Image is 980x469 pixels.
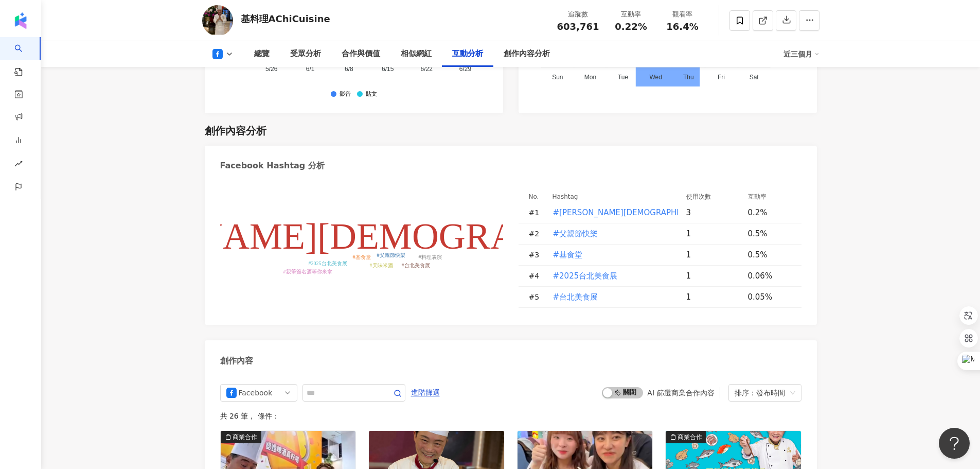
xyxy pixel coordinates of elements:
[14,37,35,77] a: search
[748,228,791,239] div: 0.5%
[748,291,791,303] div: 0.05%
[420,65,433,73] tspan: 6/22
[686,228,740,239] div: 1
[553,287,599,307] button: #台北美食展
[220,160,325,171] div: Facebook Hashtag 分析
[939,428,970,459] iframe: Help Scout Beacon - Open
[529,249,544,260] div: # 3
[553,202,712,223] button: #[PERSON_NAME][DEMOGRAPHIC_DATA]
[306,65,314,73] tspan: 6/1
[544,223,678,245] td: #父親節快樂
[615,22,647,32] span: 0.22%
[220,412,801,420] div: 共 26 筆 ， 條件：
[553,228,598,239] span: #父親節快樂
[205,124,266,138] div: 創作內容分析
[544,202,678,223] td: #阿基師
[529,228,544,239] div: # 2
[459,65,471,73] tspan: 6/29
[553,270,618,282] span: #2025台北美食展
[557,21,599,32] span: 603,761
[557,9,599,20] div: 追蹤數
[544,266,678,287] td: #2025台北美食展
[686,249,740,260] div: 1
[377,252,405,258] tspan: #父親節快樂
[382,65,394,73] tspan: 6/15
[401,48,432,60] div: 相似網紅
[342,48,380,60] div: 合作與價值
[617,74,628,81] tspan: Tue
[340,91,351,98] div: 影音
[366,91,377,98] div: 貼文
[686,270,740,282] div: 1
[369,263,393,268] tspan: #天味米酒
[666,22,698,32] span: 16.4%
[504,48,550,60] div: 創作內容分析
[553,223,599,244] button: #父親節快樂
[265,65,278,73] tspan: 5/26
[748,249,791,260] div: 0.5%
[233,432,257,442] div: 商業合作
[345,65,353,73] tspan: 6/8
[748,270,791,282] div: 0.06%
[584,74,596,81] tspan: Mon
[735,385,786,401] div: 排序：發布時間
[401,263,430,268] tspan: #台北美食展
[352,254,370,260] tspan: #基食堂
[544,245,678,266] td: #基食堂
[740,191,801,202] th: 互動率
[283,269,332,274] tspan: #親筆簽名酒等你來拿
[529,291,544,303] div: # 5
[683,74,694,81] tspan: Thu
[783,46,819,62] div: 近三個月
[686,207,740,218] div: 3
[553,266,618,286] button: #2025台北美食展
[12,12,29,29] img: logo icon
[749,74,759,81] tspan: Sat
[553,291,598,303] span: #台北美食展
[553,207,711,218] span: #[PERSON_NAME][DEMOGRAPHIC_DATA]
[411,384,440,401] button: 進階篩選
[740,287,801,308] td: 0.05%
[202,5,233,36] img: KOL Avatar
[519,191,544,202] th: No.
[647,389,714,397] div: AI 篩選商業合作內容
[686,291,740,303] div: 1
[748,207,791,218] div: 0.2%
[740,202,801,223] td: 0.2%
[239,385,272,401] div: Facebook
[718,74,725,81] tspan: Fri
[14,153,23,177] span: rise
[411,385,440,401] span: 進階篩選
[220,355,253,367] div: 創作內容
[740,266,801,287] td: 0.06%
[663,9,702,20] div: 觀看率
[552,74,563,81] tspan: Sun
[4,216,727,257] tspan: #[PERSON_NAME][DEMOGRAPHIC_DATA]
[612,9,651,20] div: 互動率
[740,245,801,266] td: 0.5%
[418,254,441,260] tspan: #料理表演
[649,74,662,81] tspan: Wed
[678,432,702,442] div: 商業合作
[544,287,678,308] td: #台北美食展
[452,48,483,60] div: 互動分析
[254,48,270,60] div: 總覽
[529,207,544,218] div: # 1
[544,191,678,202] th: Hashtag
[529,270,544,282] div: # 4
[308,260,347,266] tspan: #2025台北美食展
[740,223,801,245] td: 0.5%
[678,191,740,202] th: 使用次數
[290,48,321,60] div: 受眾分析
[241,12,330,25] div: 基料理AChiCuisine
[553,249,583,260] span: #基食堂
[553,245,583,265] button: #基食堂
